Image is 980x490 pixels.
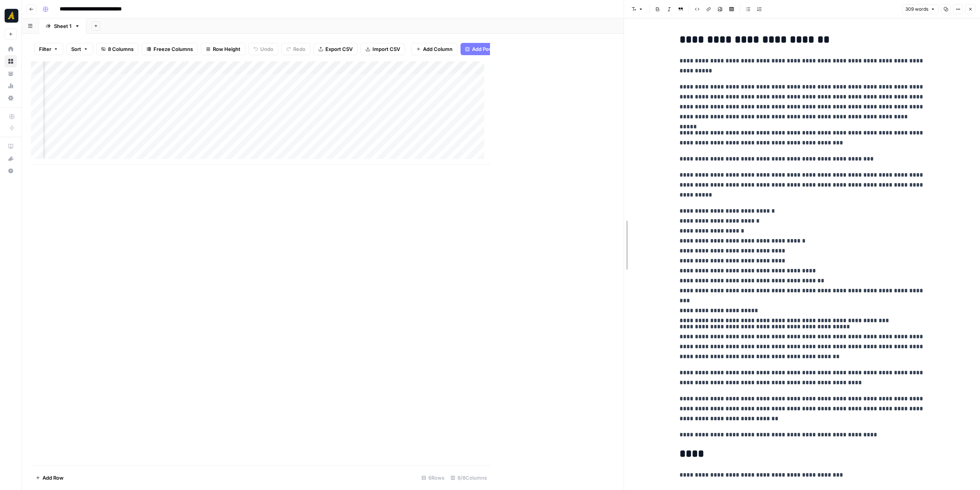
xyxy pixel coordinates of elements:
[42,474,64,482] span: Add Row
[5,165,17,177] button: Help + Support
[34,43,63,55] button: Filter
[5,55,17,67] a: Browse
[423,45,452,53] span: Add Column
[5,9,18,23] img: Marketers in Demand Logo
[108,45,134,53] span: 8 Columns
[5,6,17,25] button: Workspace: Marketers in Demand
[248,43,278,55] button: Undo
[461,43,518,55] button: Add Power Agent
[31,472,68,484] button: Add Row
[66,43,93,55] button: Sort
[5,153,16,164] div: What's new?
[260,45,273,53] span: Undo
[448,472,490,484] div: 8/8 Columns
[5,92,17,104] a: Settings
[39,18,87,34] a: Sheet 1
[361,43,405,55] button: Import CSV
[5,43,17,55] a: Home
[281,43,310,55] button: Redo
[325,45,353,53] span: Export CSV
[96,43,139,55] button: 8 Columns
[472,45,514,53] span: Add Power Agent
[54,22,72,30] div: Sheet 1
[314,43,358,55] button: Export CSV
[39,45,51,53] span: Filter
[372,45,400,53] span: Import CSV
[201,43,245,55] button: Row Height
[411,43,457,55] button: Add Column
[418,472,448,484] div: 6 Rows
[5,67,17,80] a: Your Data
[213,45,240,53] span: Row Height
[293,45,305,53] span: Redo
[154,45,193,53] span: Freeze Columns
[5,140,17,152] a: AirOps Academy
[142,43,198,55] button: Freeze Columns
[71,45,81,53] span: Sort
[5,152,17,165] button: What's new?
[5,80,17,92] a: Usage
